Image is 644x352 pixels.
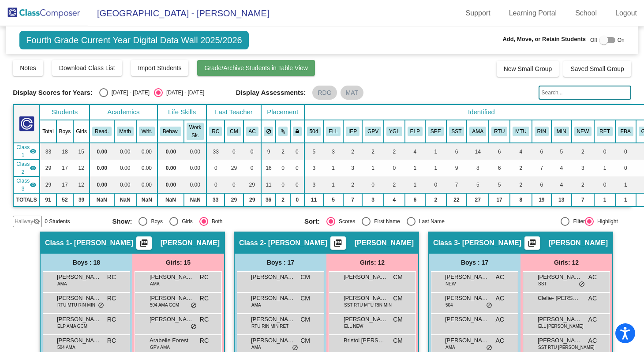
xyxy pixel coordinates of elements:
span: AC [496,273,504,282]
th: Individualized Education Plan [343,120,362,143]
td: 6 [446,143,467,160]
span: [PERSON_NAME] [PERSON_NAME] [251,315,295,324]
td: 6 [489,160,510,176]
td: 18 [56,143,74,160]
span: CM [300,315,310,324]
span: CM [300,294,310,303]
span: do_not_disturb_alt [98,302,104,309]
button: GPV [365,127,381,136]
td: 1 [615,176,636,193]
td: 0 [594,143,615,160]
td: 13 [551,193,572,206]
th: Student Solutions Team [446,120,467,143]
td: 0 [384,160,405,176]
td: NaN [184,193,206,206]
button: 504 [307,127,321,136]
mat-icon: visibility_off [33,218,40,225]
mat-radio-group: Select an option [112,217,297,226]
button: FBA [618,127,633,136]
td: 22 [446,193,467,206]
th: Last Teacher [206,105,261,120]
span: Class 1 [16,143,30,159]
span: 504 AMA GCM [150,302,179,308]
mat-chip: RDG [312,86,337,100]
span: Fourth Grade Current Year Digital Data Wall 2025/2026 [19,31,249,49]
td: 6 [532,143,551,160]
a: Learning Portal [502,6,564,20]
td: 2 [362,143,384,160]
span: Grade/Archive Students in Table View [204,64,308,71]
td: 1 [615,193,636,206]
button: ELP [408,127,423,136]
mat-icon: picture_as_pdf [333,239,343,251]
button: AC [246,127,258,136]
button: Print Students Details [330,236,346,250]
th: Functional Behavioral Assessment [615,120,636,143]
span: SST RTU MTU RIN MIN [344,302,392,308]
td: 0.00 [184,143,206,160]
td: 2 [384,143,405,160]
td: 7 [572,193,595,206]
th: Life Skills [157,105,206,120]
td: 0 [225,176,243,193]
th: Placement [261,105,304,120]
span: do_not_disturb_alt [486,302,492,309]
span: AC [496,315,504,324]
span: Add, Move, or Retain Students [502,35,586,44]
span: New Small Group [504,65,552,72]
div: Boys : 18 [41,254,132,271]
mat-radio-group: Select an option [304,217,490,226]
button: NEW [574,127,592,136]
td: 3 [362,193,384,206]
td: 4 [551,160,572,176]
span: Class 3 [16,177,30,193]
td: 29 [225,160,243,176]
span: Saved Small Group [570,65,624,72]
div: Boys : 17 [235,254,326,271]
div: [DATE] - [DATE] [163,89,204,97]
td: 52 [56,193,74,206]
td: 0.00 [114,160,136,176]
span: AMA [57,281,67,287]
td: NaN [114,193,136,206]
td: 4 [510,143,532,160]
div: Both [208,217,223,225]
span: Download Class List [59,64,115,71]
td: 0 [206,176,225,193]
div: Girls: 12 [326,254,418,271]
td: 0 [206,160,225,176]
td: 17 [56,160,74,176]
td: NaN [136,193,157,206]
td: 6 [489,143,510,160]
td: Ashton Cress - Cress [13,176,40,193]
span: Sort: [304,217,320,225]
td: 12 [73,176,90,193]
td: 9 [261,143,276,160]
th: Keep away students [261,120,276,143]
button: MTU [513,127,529,136]
span: Class 3 [433,239,458,247]
td: 0 [243,160,261,176]
span: RC [107,294,116,303]
button: ELL [326,127,341,136]
td: 0 [290,160,304,176]
td: 0 [290,176,304,193]
th: Boys [56,120,74,143]
th: Adv. Math [467,120,489,143]
mat-radio-group: Select an option [99,88,204,97]
td: 0.00 [136,143,157,160]
span: AC [588,273,597,282]
th: Been Retained Before [594,120,615,143]
button: SST [449,127,464,136]
td: NaN [157,193,184,206]
td: 33 [206,193,225,206]
td: 3 [572,160,595,176]
td: 0.00 [157,143,184,160]
td: 7 [343,193,362,206]
span: CM [393,315,403,324]
td: 1 [323,176,343,193]
span: [PERSON_NAME] [355,239,414,247]
mat-icon: picture_as_pdf [527,239,537,251]
td: 4 [551,176,572,193]
button: AMA [469,127,486,136]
